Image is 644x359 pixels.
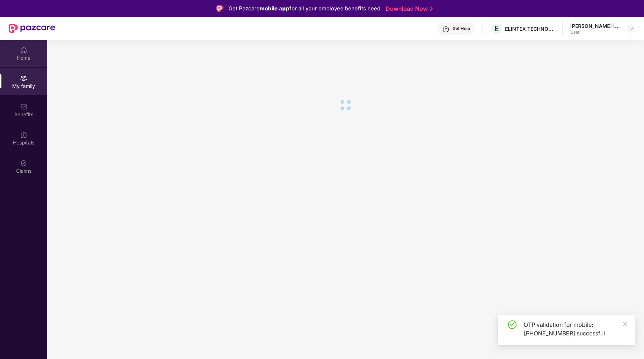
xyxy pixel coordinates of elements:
[570,29,620,35] div: User
[623,322,628,327] span: close
[260,5,289,12] strong: mobile app
[229,4,380,13] div: Get Pazcare for all your employee benefits need
[20,131,27,138] img: svg+xml;base64,PHN2ZyBpZD0iSG9zcGl0YWxzIiB4bWxucz0iaHR0cDovL3d3dy53My5vcmcvMjAwMC9zdmciIHdpZHRoPS...
[505,25,555,32] div: ELINTEX TECHNOLOGIES PRIVATE LIMITED
[9,24,55,33] img: New Pazcare Logo
[216,5,224,12] img: Logo
[524,320,627,338] div: OTP validation for mobile: [PHONE_NUMBER] successful
[508,320,516,329] span: check-circle
[628,26,634,31] img: svg+xml;base64,PHN2ZyBpZD0iRHJvcGRvd24tMzJ4MzIiIHhtbG5zPSJodHRwOi8vd3d3LnczLm9yZy8yMDAwL3N2ZyIgd2...
[20,159,27,167] img: svg+xml;base64,PHN2ZyBpZD0iQ2xhaW0iIHhtbG5zPSJodHRwOi8vd3d3LnczLm9yZy8yMDAwL3N2ZyIgd2lkdGg9IjIwIi...
[452,26,470,31] div: Get Help
[570,23,620,29] div: [PERSON_NAME] [PERSON_NAME]
[430,5,433,13] img: Stroke
[495,24,499,33] span: E
[442,26,450,33] img: svg+xml;base64,PHN2ZyBpZD0iSGVscC0zMngzMiIgeG1sbnM9Imh0dHA6Ly93d3cudzMub3JnLzIwMDAvc3ZnIiB3aWR0aD...
[20,103,27,110] img: svg+xml;base64,PHN2ZyBpZD0iQmVuZWZpdHMiIHhtbG5zPSJodHRwOi8vd3d3LnczLm9yZy8yMDAwL3N2ZyIgd2lkdGg9Ij...
[386,5,431,13] a: Download Now
[20,46,27,54] img: svg+xml;base64,PHN2ZyBpZD0iSG9tZSIgeG1sbnM9Imh0dHA6Ly93d3cudzMub3JnLzIwMDAvc3ZnIiB3aWR0aD0iMjAiIG...
[20,75,27,82] img: svg+xml;base64,PHN2ZyB3aWR0aD0iMjAiIGhlaWdodD0iMjAiIHZpZXdCb3g9IjAgMCAyMCAyMCIgZmlsbD0ibm9uZSIgeG...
